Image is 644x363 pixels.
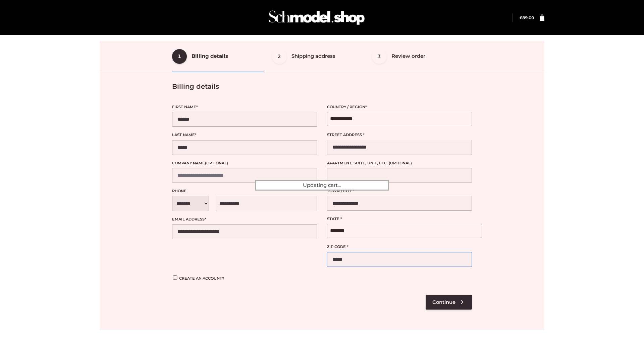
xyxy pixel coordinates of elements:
img: Schmodel Admin 964 [266,4,367,31]
div: Updating cart... [255,180,389,191]
span: £ [520,15,522,20]
bdi: 89.00 [520,15,534,20]
a: £89.00 [520,15,534,20]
